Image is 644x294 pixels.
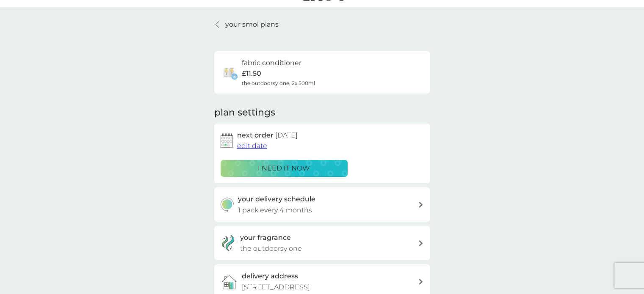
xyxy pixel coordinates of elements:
p: [STREET_ADDRESS] [242,282,310,293]
h6: fabric conditioner [242,58,301,69]
h2: plan settings [214,106,275,119]
p: your smol plans [225,19,279,30]
h3: your delivery schedule [238,194,315,205]
button: your delivery schedule1 pack every 4 months [214,187,430,222]
p: £11.50 [242,68,261,79]
a: your smol plans [214,19,279,30]
button: i need it now [221,160,348,177]
h2: next order [237,130,298,141]
span: the outdoorsy one, 2x 500ml [242,79,315,87]
p: the outdoorsy one [240,243,302,254]
img: fabric conditioner [221,64,238,81]
button: edit date [237,140,267,151]
a: your fragrancethe outdoorsy one [214,226,430,260]
span: [DATE] [275,131,298,139]
h3: your fragrance [240,232,291,243]
span: edit date [237,142,267,150]
p: i need it now [258,163,310,174]
p: 1 pack every 4 months [238,205,312,216]
h3: delivery address [242,271,298,282]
